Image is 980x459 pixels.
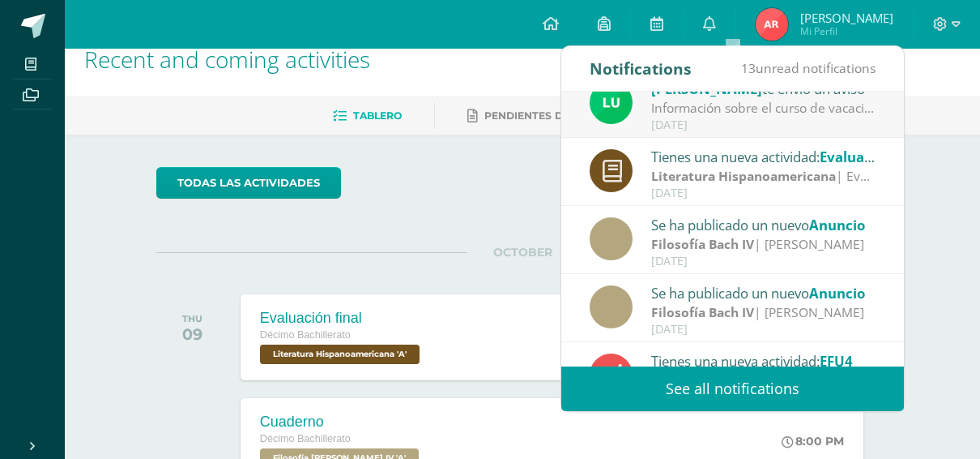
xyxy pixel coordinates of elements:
[782,434,844,448] div: 8:00 PM
[182,324,202,344] div: 09
[820,352,853,371] span: EFU4
[651,303,876,322] div: | [PERSON_NAME]
[741,59,756,77] span: 13
[651,350,876,371] div: Tienes una nueva actividad:
[651,146,876,167] div: Tienes una nueva actividad:
[156,167,341,199] a: todas las Actividades
[800,10,893,26] span: [PERSON_NAME]
[651,282,876,303] div: Se ha publicado un nuevo
[84,44,370,75] span: Recent and coming activities
[333,103,402,129] a: Tablero
[809,284,865,302] span: Anuncio
[651,118,876,132] div: [DATE]
[260,345,420,364] span: Literatura Hispanoamericana 'A'
[484,109,623,122] span: Pendientes de entrega
[651,235,876,254] div: | [PERSON_NAME]
[651,99,876,118] div: Información sobre el curso de vacaciones: Buen día estimada comunidad. Esperamos que se encuentre...
[260,329,351,341] span: Décimo Bachillerato
[651,214,876,235] div: Se ha publicado un nuevo
[467,245,578,260] span: OCTOBER
[590,81,633,124] img: 54f82b4972d4d37a72c9d8d1d5f4dac6.png
[651,235,754,253] strong: Filosofía Bach IV
[260,414,423,431] div: Cuaderno
[651,303,754,321] strong: Filosofía Bach IV
[182,313,202,324] div: THU
[809,216,865,234] span: Anuncio
[651,167,876,186] div: | Evaluacion final
[651,255,876,268] div: [DATE]
[651,323,876,337] div: [DATE]
[820,148,927,166] span: Evaluación final
[590,46,692,91] div: Notifications
[260,433,351,444] span: Décimo Bachillerato
[651,187,876,200] div: [DATE]
[756,8,788,41] img: c9bcb59223d60cba950dd4d66ce03bcc.png
[741,59,876,77] span: unread notifications
[467,103,623,129] a: Pendientes de entrega
[353,109,402,122] span: Tablero
[800,24,893,38] span: Mi Perfil
[651,167,836,185] strong: Literatura Hispanoamericana
[561,367,904,411] a: See all notifications
[260,310,424,327] div: Evaluación final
